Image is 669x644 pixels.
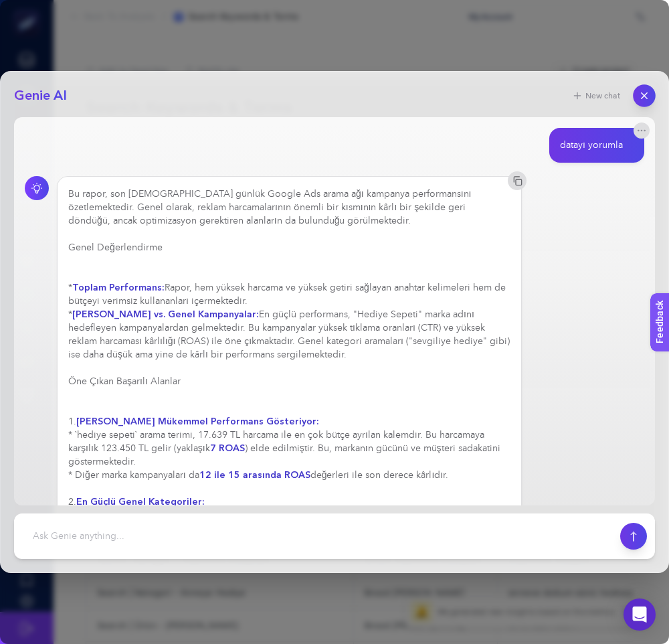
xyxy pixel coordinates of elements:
strong: [PERSON_NAME] Mükemmel Performans Gösteriyor: [76,415,319,428]
strong: 7 ROAS [210,442,245,455]
span: Feedback [8,4,51,15]
h3: Öne Çıkan Başarılı Alanlar [68,375,510,388]
strong: 12 ile 15 arasında ROAS [199,469,310,481]
strong: Toplam Performans: [72,281,165,294]
div: datayı yorumla [560,139,623,152]
strong: En Güçlü Genel Kategoriler: [76,495,205,508]
button: Copy [508,171,527,190]
strong: [PERSON_NAME] vs. Genel Kampanyalar: [72,308,259,321]
div: Open Intercom Messenger [624,598,656,631]
h3: Genel Değerlendirme [68,241,510,254]
h2: Genie AI [14,86,67,105]
button: New chat [564,86,628,105]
